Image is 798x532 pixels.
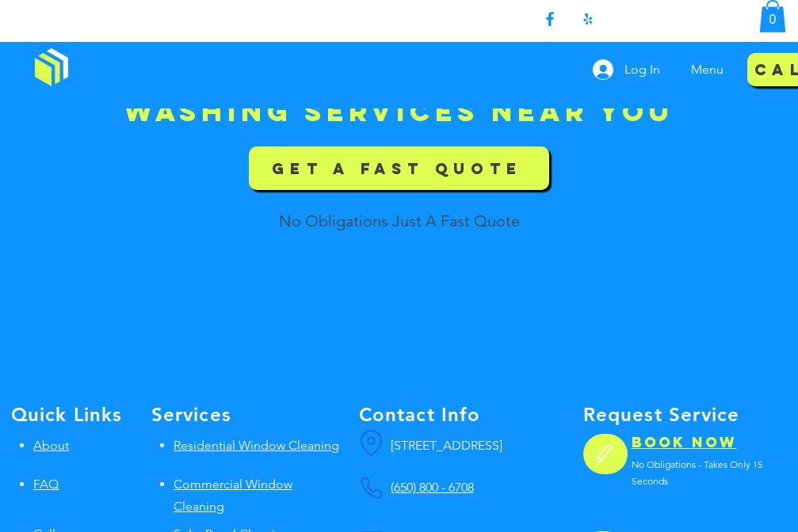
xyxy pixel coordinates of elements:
span: No Obligations Just A Fast Quote [279,211,520,230]
span: [STREET_ADDRESS] [391,438,502,453]
a: Residential Window Cleaning [174,438,339,453]
a: FAQ [33,477,59,492]
a: BOOK NOW [632,433,737,451]
span: Contact Info [359,403,480,426]
button: Location [359,429,384,457]
p: Menu [683,50,731,89]
a: GET A FAST QUOTE [249,146,549,190]
span: GET A FAST QUOTE [272,159,522,178]
span: No Obligations - Takes Only 15 Seconds [632,458,762,487]
button: Edit [583,434,628,474]
img: Facebook [540,9,559,28]
a: (650) 800 - 6708 [391,480,474,495]
button: Log In [582,55,671,85]
ul: Social Bar [540,9,598,28]
a: About [33,438,69,453]
a: Commercial Window Cleaning [174,477,292,514]
img: Yelp! [578,9,598,28]
span: Log In [619,61,666,78]
div: Menu [679,50,740,89]
text: 0 [769,12,776,26]
span: Services [151,403,232,426]
span: Request Service [583,403,740,426]
img: Window Cleaning Budds, Affordable window cleaning services near me in Los Angeles [35,48,68,86]
button: Phone [359,476,384,500]
span: Quick Links [11,403,123,426]
nav: Site [679,50,740,89]
iframe: Wix Chat [609,464,798,532]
